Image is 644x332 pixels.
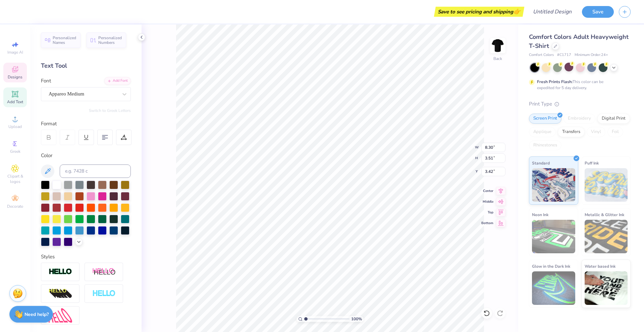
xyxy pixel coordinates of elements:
input: Untitled Design [528,5,577,18]
span: Personalized Names [53,36,76,45]
label: Font [41,77,51,85]
span: Image AI [7,50,23,55]
img: Standard [532,168,575,202]
span: Bottom [481,221,493,225]
span: Metallic & Glitter Ink [585,211,624,218]
img: Metallic & Glitter Ink [585,220,628,253]
span: Personalized Numbers [98,36,122,45]
input: e.g. 7428 c [60,164,131,178]
img: Stroke [49,268,72,276]
div: Embroidery [563,114,595,124]
span: Designs [8,74,22,80]
div: Save to see pricing and shipping [436,7,523,17]
div: Applique [529,127,556,137]
img: 3d Illusion [49,288,72,299]
span: Upload [8,124,22,129]
div: Screen Print [529,114,561,124]
img: Back [491,39,504,52]
div: Digital Print [597,114,630,124]
div: Print Type [529,100,631,108]
img: Free Distort [49,308,72,323]
span: Standard [532,159,550,167]
span: Glow in the Dark Ink [532,263,570,270]
span: Clipart & logos [3,174,27,184]
div: Foil [607,127,623,137]
strong: Fresh Prints Flash: [537,79,573,84]
button: Switch to Greek Letters [89,108,131,113]
span: Neon Ink [532,211,548,218]
button: Save [582,6,614,18]
span: Comfort Colors Adult Heavyweight T-Shirt [529,33,629,50]
span: Decorate [7,204,23,209]
div: Back [493,56,502,62]
span: 100 % [351,316,362,322]
img: Puff Ink [585,168,628,202]
span: Greek [10,149,20,154]
span: Top [481,210,493,215]
div: This color can be expedited for 5 day delivery. [537,79,620,91]
div: Styles [41,253,131,261]
div: Add Font [104,77,131,85]
span: Center [481,189,493,193]
div: Color [41,152,131,159]
img: Glow in the Dark Ink [532,271,575,305]
div: Transfers [558,127,585,137]
div: Format [41,120,131,128]
span: Add Text [7,99,23,105]
img: Neon Ink [532,220,575,253]
span: # C1717 [557,52,571,58]
span: Comfort Colors [529,52,554,58]
img: Shadow [92,268,116,276]
span: 👉 [513,7,521,15]
span: Minimum Order: 24 + [575,52,608,58]
span: Middle [481,199,493,204]
div: Text Tool [41,61,131,70]
img: Negative Space [92,290,116,297]
strong: Need help? [24,311,49,318]
span: Puff Ink [585,159,599,167]
img: Water based Ink [585,271,628,305]
div: Vinyl [587,127,605,137]
div: Rhinestones [529,140,561,150]
span: Water based Ink [585,263,615,270]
